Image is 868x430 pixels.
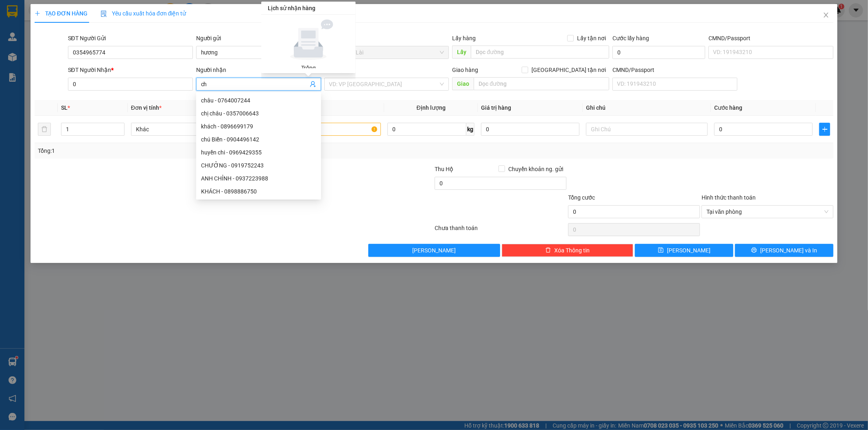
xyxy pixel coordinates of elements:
button: [PERSON_NAME] [368,244,500,257]
span: Cước hàng [714,104,742,111]
div: Người gửi [196,34,321,43]
img: icon [101,11,107,17]
span: Nhận: [64,8,83,16]
span: Trạm 3.5 TLài [329,46,444,59]
span: Lấy tận nơi [574,34,609,43]
label: Cước lấy hàng [612,35,649,41]
div: ANH CHỈNH - 0937223988 [196,172,321,185]
span: printer [751,247,757,254]
div: khách - 0896699179 [201,122,316,131]
span: Yêu cầu xuất hóa đơn điện tử [101,10,186,17]
input: 0 [481,123,579,136]
span: Giá trị hàng [481,104,511,111]
button: plus [819,123,830,136]
span: Gửi: [7,8,20,16]
input: Cước lấy hàng [612,46,705,59]
div: CHƯỞNG - 0919752243 [196,159,321,172]
span: SL [61,104,68,111]
div: châu - 0764007244 [201,96,316,105]
span: Lấy [452,46,471,59]
div: VP gửi [324,34,449,43]
th: Ghi chú [583,100,711,116]
span: [PERSON_NAME] [667,246,711,255]
span: CR : [6,53,19,62]
span: Thu Hộ [435,166,453,172]
button: printer[PERSON_NAME] và In [735,244,833,257]
div: Lịch sử nhận hàng [261,2,356,15]
span: Xóa Thông tin [554,246,590,255]
div: Trống [271,63,346,72]
span: plus [35,11,40,16]
input: Dọc đường [474,77,609,90]
div: SĐT Người Nhận [68,65,193,74]
button: deleteXóa Thông tin [502,244,634,257]
div: chú Biển - 0904496142 [196,133,321,146]
div: khách - 0896699179 [196,120,321,133]
span: save [658,247,664,254]
div: chị châu - 0357006643 [196,107,321,120]
div: huyền chi - 0969429355 [196,146,321,159]
div: ANH CHỈNH - 0937223988 [201,174,316,183]
span: kg [466,123,474,136]
div: Quận 10 [64,7,115,26]
button: Close [815,4,837,27]
div: KHÁCH - 0898886750 [196,185,321,198]
span: [GEOGRAPHIC_DATA] tận nơi [528,65,609,74]
div: SĐT Người Gửi [68,34,193,43]
div: Tổng: 1 [38,146,335,155]
div: hiếu [7,26,58,36]
span: plus [820,126,830,132]
div: châu - 0764007244 [196,94,321,107]
span: Định lượng [417,104,446,111]
span: Khác [136,123,248,135]
span: Lấy hàng [452,35,476,41]
span: [PERSON_NAME] và In [760,246,817,255]
span: user-add [310,81,316,87]
div: Người nhận [196,65,321,74]
div: CHƯỞNG - 0919752243 [201,161,316,170]
div: Trạm 3.5 TLài [7,7,58,26]
div: chị châu - 0357006643 [201,109,316,118]
span: Chuyển khoản ng. gửi [505,165,566,174]
span: close [823,12,829,18]
span: TẠO ĐƠN HÀNG [35,10,87,17]
div: CMND/Passport [612,65,737,74]
div: oanh [64,26,115,36]
button: save[PERSON_NAME] [635,244,733,257]
button: delete [38,123,51,136]
div: CMND/Passport [708,34,833,43]
span: Giao [452,77,474,90]
div: KHÁCH - 0898886750 [201,187,316,196]
div: 50.000 [6,52,59,62]
span: Giao hàng [452,67,478,73]
span: Đơn vị tính [131,104,162,111]
span: Tổng cước [568,194,595,201]
input: Ghi Chú [586,123,708,136]
span: delete [545,247,551,254]
label: Hình thức thanh toán [702,194,756,201]
input: Dọc đường [471,46,609,59]
span: Tại văn phòng [706,206,829,218]
div: huyền chi - 0969429355 [201,148,316,157]
div: Chưa thanh toán [434,224,568,238]
div: chú Biển - 0904496142 [201,135,316,144]
span: [PERSON_NAME] [412,246,456,255]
